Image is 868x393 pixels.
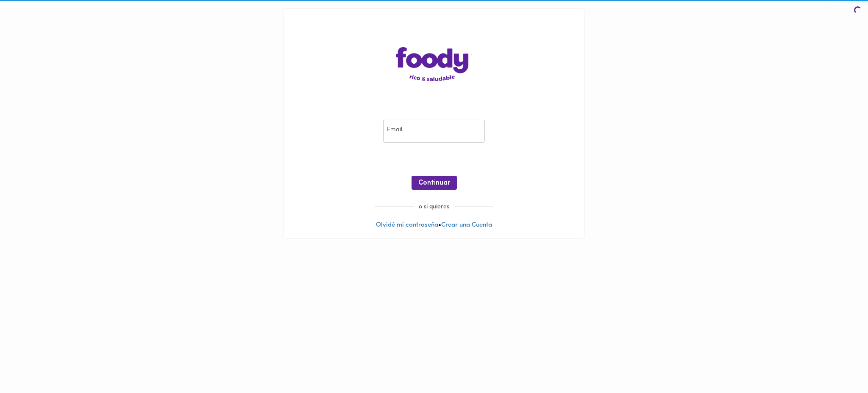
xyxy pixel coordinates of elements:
[441,222,492,228] a: Crear una Cuenta
[383,120,485,143] input: pepitoperez@gmail.com
[418,179,450,187] span: Continuar
[396,47,472,81] img: logo-main-page.png
[414,204,454,210] span: o si quieres
[819,344,860,385] iframe: Messagebird Livechat Widget
[376,222,438,228] a: Olvidé mi contraseña
[284,9,584,238] div: •
[412,176,457,190] button: Continuar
